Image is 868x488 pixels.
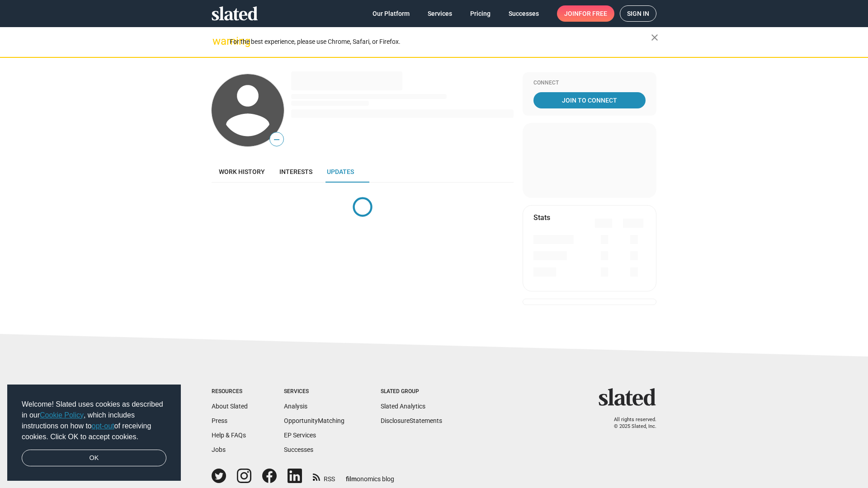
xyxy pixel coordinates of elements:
a: Services [420,5,459,22]
a: Our Platform [365,5,417,22]
a: Analysis [284,403,307,410]
mat-card-title: Stats [533,213,550,222]
span: film [346,475,357,483]
div: cookieconsent [7,385,181,481]
a: Interests [272,161,320,183]
p: All rights reserved. © 2025 Slated, Inc. [604,417,656,430]
a: Updates [320,161,361,183]
div: Resources [212,388,248,395]
a: Joinfor free [557,5,614,22]
span: — [270,134,283,145]
span: for free [579,5,607,22]
span: Pricing [470,5,491,22]
a: filmonomics blog [346,468,394,483]
mat-icon: warning [212,36,223,47]
a: Join To Connect [533,92,646,108]
a: Work history [212,161,272,183]
mat-icon: close [649,32,660,43]
a: EP Services [284,432,316,439]
a: Slated Analytics [381,403,425,410]
span: Interests [279,168,312,175]
a: About Slated [212,403,248,410]
span: Updates [327,168,354,175]
div: Connect [533,80,646,87]
div: For the best experience, please use Chrome, Safari, or Firefox. [230,36,651,48]
a: RSS [313,469,335,483]
span: Services [428,5,452,22]
div: Slated Group [381,388,442,395]
span: Join [564,5,607,22]
a: Pricing [463,5,498,22]
a: Help & FAQs [212,432,246,439]
a: Jobs [212,446,226,453]
a: Cookie Policy [40,411,84,419]
a: Sign in [620,5,656,22]
a: DisclosureStatements [381,417,442,424]
a: opt-out [92,422,114,430]
span: Sign in [627,6,649,21]
span: Join To Connect [535,92,644,108]
div: Services [284,388,344,395]
span: Successes [509,5,539,22]
a: Successes [501,5,546,22]
span: Welcome! Slated uses cookies as described in our , which includes instructions on how to of recei... [22,399,166,442]
a: OpportunityMatching [284,417,344,424]
span: Our Platform [373,5,410,22]
a: dismiss cookie message [22,450,166,467]
a: Successes [284,446,313,453]
span: Work history [219,168,265,175]
a: Press [212,417,227,424]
